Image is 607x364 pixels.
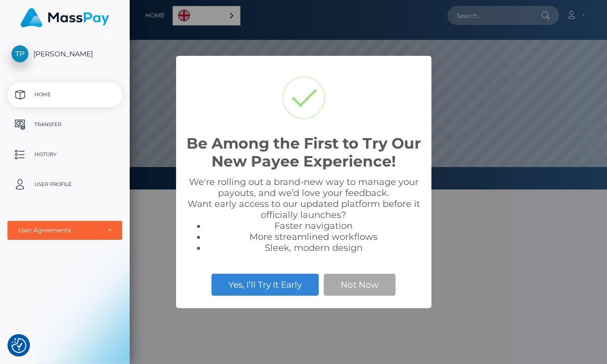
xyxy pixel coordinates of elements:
[206,231,421,242] li: More streamlined workflows
[20,8,109,27] img: MassPay
[18,226,100,234] div: User Agreements
[11,338,26,353] button: Consent Preferences
[7,49,122,58] span: [PERSON_NAME]
[11,177,118,192] p: User Profile
[206,242,421,253] li: Sleek, modern design
[7,221,122,240] button: User Agreements
[11,338,26,353] img: Revisit consent button
[324,274,396,296] button: Not Now
[11,147,118,162] p: History
[11,117,118,132] p: Transfer
[206,220,421,231] li: Faster navigation
[186,177,421,253] div: We're rolling out a brand-new way to manage your payouts, and we’d love your feedback. Want early...
[11,87,118,102] p: Home
[211,274,319,296] button: Yes, I’ll Try It Early
[186,135,421,171] h2: Be Among the First to Try Our New Payee Experience!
